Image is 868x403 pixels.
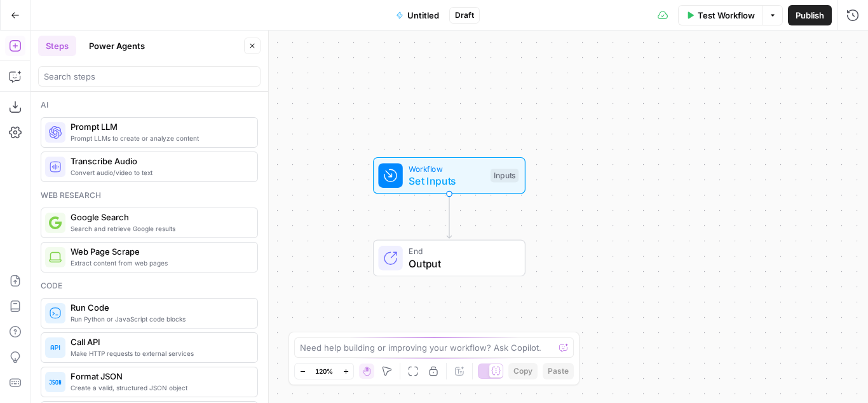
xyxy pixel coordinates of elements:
span: Web Page Scrape [71,245,247,258]
span: Run Code [71,301,247,314]
span: Set Inputs [409,173,484,188]
div: Code [41,280,258,292]
span: Draft [455,10,474,21]
g: Edge from start to end [447,194,451,239]
span: 120% [315,366,333,376]
span: Google Search [71,211,247,223]
span: Search and retrieve Google results [71,223,247,234]
div: Ai [41,99,258,111]
span: Run Python or JavaScript code blocks [71,314,247,324]
span: Publish [796,9,824,22]
span: Create a valid, structured JSON object [71,383,247,393]
div: WorkflowSet InputsInputs [331,157,567,194]
input: Search steps [44,70,255,83]
button: Copy [508,363,538,379]
button: Steps [38,36,76,56]
button: Power Agents [81,36,153,56]
span: Copy [513,365,532,377]
span: Convert audio/video to text [71,167,247,178]
span: End [409,245,512,257]
span: Untitled [407,9,439,22]
button: Publish [788,5,832,25]
span: Make HTTP requests to external services [71,348,247,358]
span: Workflow [409,162,484,174]
span: Call API [71,336,247,348]
span: Paste [548,365,569,377]
div: Inputs [491,169,519,183]
button: Test Workflow [678,5,763,25]
span: Test Workflow [698,9,755,22]
span: Output [409,256,512,271]
span: Prompt LLMs to create or analyze content [71,133,247,143]
span: Format JSON [71,370,247,383]
span: Transcribe Audio [71,155,247,167]
div: Web research [41,190,258,201]
button: Untitled [388,5,447,25]
span: Extract content from web pages [71,258,247,268]
div: EndOutput [331,240,567,277]
button: Paste [543,363,574,379]
span: Prompt LLM [71,120,247,133]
